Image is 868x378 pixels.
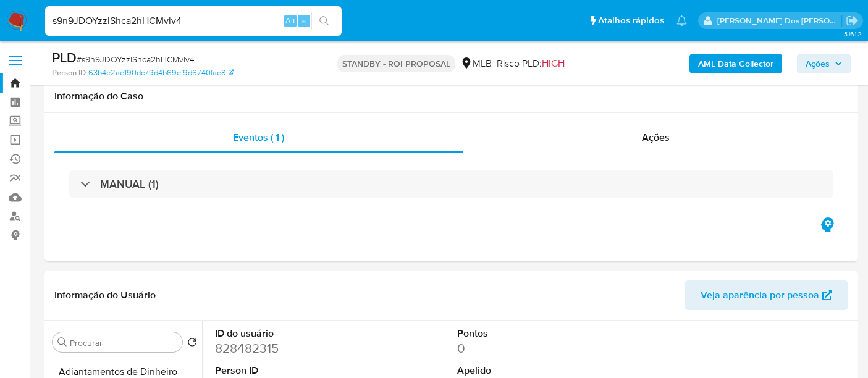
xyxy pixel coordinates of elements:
dd: 0 [457,340,607,357]
span: Ações [642,130,670,145]
dt: Pontos [457,327,607,340]
h3: MANUAL (1) [100,177,159,191]
input: Procurar [70,337,177,348]
span: Eventos ( 1 ) [233,130,284,145]
b: Person ID [52,67,86,78]
input: Pesquise usuários ou casos... [45,13,342,29]
b: PLD [52,48,77,67]
a: 63b4e2ae190dc79d4b69ef9d6740fae8 [88,67,234,78]
button: Veja aparência por pessoa [685,280,848,310]
h1: Informação do Usuário [54,289,156,301]
dd: 828482315 [215,340,364,357]
p: STANDBY - ROI PROPOSAL [337,55,455,72]
span: Atalhos rápidos [598,14,664,27]
span: # s9n9JDOYzzlShca2hHCMvlv4 [77,53,195,65]
p: renato.lopes@mercadopago.com.br [717,15,842,27]
dt: ID do usuário [215,327,364,340]
h1: Informação do Caso [54,90,848,103]
a: Sair [846,14,859,27]
span: Risco PLD: [497,57,565,70]
span: s [302,15,306,27]
div: MLB [460,57,492,70]
button: search-icon [311,12,337,30]
button: Ações [797,54,851,73]
span: HIGH [542,56,565,70]
span: Ações [806,54,830,73]
span: Veja aparência por pessoa [701,280,819,310]
button: Procurar [57,337,67,347]
dt: Person ID [215,364,364,377]
div: MANUAL (1) [69,170,833,198]
button: AML Data Collector [689,54,782,73]
span: Alt [285,15,295,27]
button: Retornar ao pedido padrão [187,337,197,351]
dt: Apelido [457,364,607,377]
b: AML Data Collector [698,54,773,73]
a: Notificações [676,15,687,26]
